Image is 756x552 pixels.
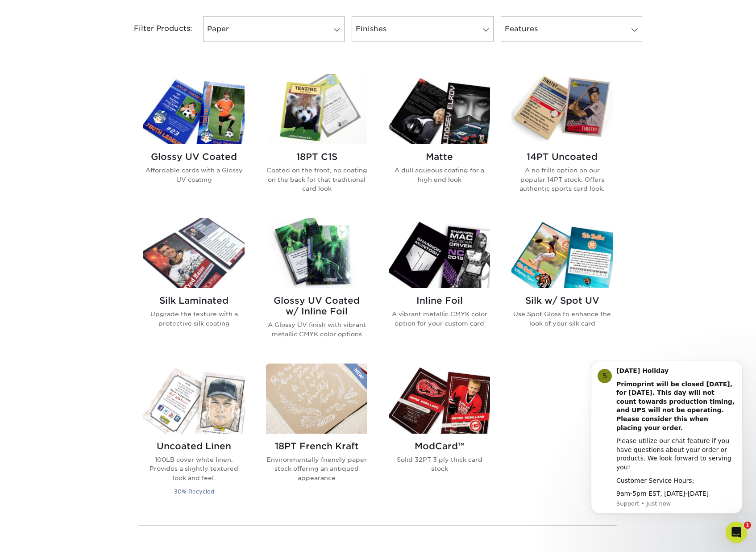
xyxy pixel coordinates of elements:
[352,16,493,42] a: Finishes
[143,441,245,452] h2: Uncoated Linen
[203,16,345,42] a: Paper
[389,74,490,207] a: Matte Trading Cards Matte A dull aqueous coating for a high end look
[266,455,367,482] p: Environmentally friendly paper stock offering an antiqued appearance
[143,295,245,306] h2: Silk Laminated
[266,74,367,144] img: 18PT C1S Trading Cards
[143,364,245,507] a: Uncoated Linen Trading Cards Uncoated Linen 100LB cover white linen. Provides a slightly textured...
[511,74,613,207] a: 14PT Uncoated Trading Cards 14PT Uncoated A no frills option on our popular 14PT stock. Offers au...
[389,218,490,353] a: Inline Foil Trading Cards Inline Foil A vibrant metallic CMYK color option for your custom card
[511,74,613,144] img: 14PT Uncoated Trading Cards
[511,218,613,353] a: Silk w/ Spot UV Trading Cards Silk w/ Spot UV Use Spot Gloss to enhance the look of your silk card
[266,74,367,207] a: 18PT C1S Trading Cards 18PT C1S Coated on the front, no coating on the back for that traditional ...
[389,151,490,162] h2: Matte
[389,74,490,144] img: Matte Trading Cards
[266,320,367,339] p: A Glossy UV finish with vibrant metallic CMYK color options
[266,364,367,507] a: 18PT French Kraft Trading Cards 18PT French Kraft Environmentally friendly paper stock offering a...
[744,522,751,529] span: 1
[266,364,367,434] img: 18PT French Kraft Trading Cards
[143,166,245,184] p: Affordable cards with a Glossy UV coating
[143,218,245,353] a: Silk Laminated Trading Cards Silk Laminated Upgrade the texture with a protective silk coating
[501,16,642,42] a: Features
[389,309,490,328] p: A vibrant metallic CMYK color option for your custom card
[389,455,490,473] p: Solid 32PT 3 ply thick card stock
[143,151,245,162] h2: Glossy UV Coated
[389,166,490,184] p: A dull aqueous coating for a high end look
[266,295,367,317] h2: Glossy UV Coated w/ Inline Foil
[174,488,214,495] small: 30% Recycled
[143,218,245,288] img: Silk Laminated Trading Cards
[511,166,613,193] p: A no frills option on our popular 14PT stock. Offers authentic sports card look.
[511,218,613,288] img: Silk w/ Spot UV Trading Cards
[726,522,747,543] iframe: Intercom live chat
[266,151,367,162] h2: 18PT C1S
[143,74,245,207] a: Glossy UV Coated Trading Cards Glossy UV Coated Affordable cards with a Glossy UV coating
[143,309,245,328] p: Upgrade the texture with a protective silk coating
[2,525,76,549] iframe: Google Customer Reviews
[266,441,367,452] h2: 18PT French Kraft
[266,166,367,193] p: Coated on the front, no coating on the back for that traditional card look
[143,455,245,482] p: 100LB cover white linen. Provides a slightly textured look and feel.
[266,218,367,288] img: Glossy UV Coated w/ Inline Foil Trading Cards
[389,218,490,288] img: Inline Foil Trading Cards
[266,218,367,353] a: Glossy UV Coated w/ Inline Foil Trading Cards Glossy UV Coated w/ Inline Foil A Glossy UV finish ...
[389,441,490,452] h2: ModCard™
[389,364,490,434] img: ModCard™ Trading Cards
[511,295,613,306] h2: Silk w/ Spot UV
[143,74,245,144] img: Glossy UV Coated Trading Cards
[110,16,199,42] div: Filter Products:
[511,309,613,328] p: Use Spot Gloss to enhance the look of your silk card
[143,364,245,434] img: Uncoated Linen Trading Cards
[511,151,613,162] h2: 14PT Uncoated
[389,364,490,507] a: ModCard™ Trading Cards ModCard™ Solid 32PT 3 ply thick card stock
[345,364,367,390] img: New Product
[577,360,756,528] iframe: Intercom notifications message
[389,295,490,306] h2: Inline Foil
